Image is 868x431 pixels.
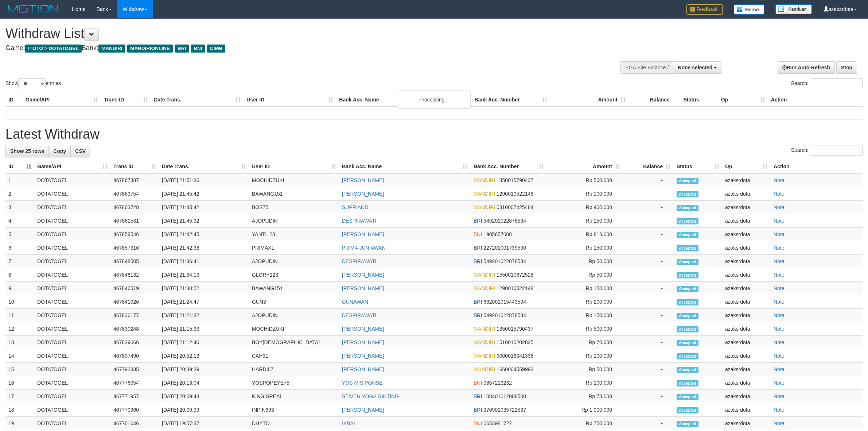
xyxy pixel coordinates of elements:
td: 15 [5,363,34,376]
td: GUN3 [249,295,339,309]
td: [DATE] 21:42:38 [159,241,249,255]
a: SUPRIANDI [342,204,370,210]
td: azaksrdota [722,241,771,255]
span: Copy 1290010522148 to clipboard [497,191,533,197]
span: MANDIRI [474,366,495,372]
th: Trans ID [101,93,151,107]
td: AJOPUDIN [249,255,339,268]
a: PRIMA JUNIAWAN [342,245,386,251]
td: azaksrdota [722,390,771,403]
td: 17 [5,390,34,403]
label: Show entries [5,78,61,89]
span: Accepted [677,232,698,238]
a: Note [774,380,785,386]
td: 18 [5,403,34,417]
td: Rp 50,000 [547,268,623,282]
td: [DATE] 19:57:37 [159,417,249,430]
td: [DATE] 20:13:04 [159,376,249,390]
td: 467841026 [110,295,159,309]
td: - [623,363,674,376]
td: - [623,187,674,201]
span: Copy 0310007425484 to clipboard [497,204,533,210]
th: ID [5,93,23,107]
span: CSV [75,148,86,154]
td: YANTI123 [249,228,339,241]
a: IKBAL [342,420,357,426]
span: Accepted [677,326,698,332]
td: azaksrdota [722,336,771,349]
td: azaksrdota [722,282,771,295]
td: 467848505 [110,255,159,268]
span: BRI [474,312,482,318]
th: Amount [550,93,628,107]
td: azaksrdota [722,228,771,241]
span: Accepted [677,367,698,373]
td: 467848132 [110,268,159,282]
td: - [623,322,674,336]
a: [PERSON_NAME] [342,177,384,183]
td: 6 [5,241,34,255]
h1: Latest Withdraw [5,127,863,142]
span: Copy 662001015443504 to clipboard [483,299,526,305]
td: AJOPUDIN [249,309,339,322]
a: [PERSON_NAME] [342,272,384,278]
th: Balance [628,93,681,107]
td: [DATE] 21:15:33 [159,322,249,336]
td: DOTATOGEL [34,403,110,417]
td: 467846519 [110,282,159,295]
td: Rp 1,000,000 [547,403,623,417]
td: 11 [5,309,34,322]
img: MOTION_logo.png [5,4,61,15]
a: STIVEN YOGA GINTING [342,393,399,399]
span: Accepted [677,340,698,346]
td: YOSPOPEYE75 [249,376,339,390]
span: MANDIRI [474,191,495,197]
a: GUNAWAN [342,299,368,305]
td: 467857316 [110,241,159,255]
a: Note [774,326,785,332]
td: - [623,403,674,417]
a: Note [774,258,785,264]
td: Rp 100,000 [547,187,623,201]
span: Copy [53,148,66,154]
span: BRI [474,245,482,251]
td: PRIMAXL [249,241,339,255]
td: AJOPUDIN [249,214,339,228]
span: MANDIRI [474,353,495,359]
td: 8 [5,268,34,282]
a: DESPIRAWATI [342,258,376,264]
th: Bank Acc. Number [471,93,550,107]
td: azaksrdota [722,376,771,390]
td: [DATE] 21:30:52 [159,282,249,295]
span: MANDIRI [474,285,495,291]
td: azaksrdota [722,309,771,322]
td: 467807490 [110,349,159,363]
td: azaksrdota [722,173,771,187]
span: Copy 370901035722537 to clipboard [483,407,526,413]
td: - [623,173,674,187]
td: Rp 100,000 [547,349,623,363]
span: Copy 0857213232 to clipboard [483,380,512,386]
th: Op [718,93,768,107]
td: [DATE] 21:42:45 [159,228,249,241]
td: Rp 200,000 [547,295,623,309]
a: CSV [70,145,90,157]
th: Game/API: activate to sort column ascending [34,160,110,173]
td: BAWANG151 [249,282,339,295]
td: - [623,376,674,390]
a: Run Auto-Refresh [778,61,835,74]
a: [PERSON_NAME] [342,339,384,345]
span: Copy 1660004559993 to clipboard [497,366,533,372]
td: [DATE] 21:34:13 [159,268,249,282]
td: - [623,336,674,349]
a: [PERSON_NAME] [342,231,384,237]
td: azaksrdota [722,417,771,430]
td: 467830248 [110,322,159,336]
a: Stop [836,61,857,74]
span: Copy 1290010522148 to clipboard [497,285,533,291]
td: 1 [5,173,34,187]
img: panduan.png [775,4,812,14]
a: Copy [48,145,71,157]
td: 19 [5,417,34,430]
input: Search: [811,145,863,156]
